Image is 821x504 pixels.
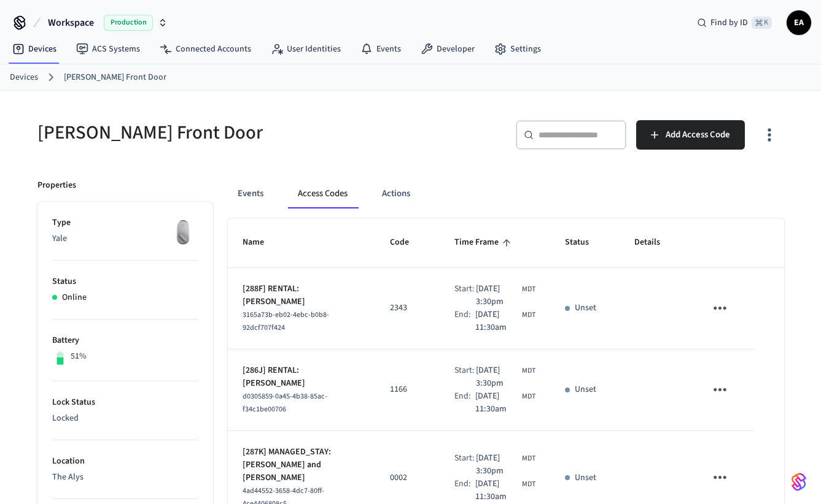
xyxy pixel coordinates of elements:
[351,38,411,60] a: Events
[454,283,477,308] div: Start:
[522,479,535,490] span: MDT
[475,390,535,416] div: America/Denver
[475,308,519,334] span: [DATE] 11:30am
[228,179,273,208] button: Events
[37,120,403,145] h5: [PERSON_NAME] Front Door
[243,446,360,484] p: [287K] MANAGED_STAY: [PERSON_NAME] and [PERSON_NAME]
[390,302,425,315] p: 2343
[2,38,66,60] a: Devices
[454,308,476,334] div: End:
[52,455,198,468] p: Location
[522,365,535,376] span: MDT
[52,216,198,229] p: Type
[476,364,535,390] div: America/Denver
[575,302,596,315] p: Unset
[476,452,535,478] div: America/Denver
[243,364,360,390] p: [286J] RENTAL: [PERSON_NAME]
[52,396,198,409] p: Lock Status
[575,383,596,396] p: Unset
[62,291,87,304] p: Online
[522,310,535,321] span: MDT
[228,179,784,208] div: ant example
[476,283,535,308] div: America/Denver
[787,10,811,35] button: EA
[475,478,519,503] span: [DATE] 11:30am
[476,364,519,390] span: [DATE] 3:30pm
[150,38,261,60] a: Connected Accounts
[390,233,425,252] span: Code
[52,471,198,484] p: The Alys
[52,412,198,425] p: Locked
[636,120,745,150] button: Add Access Code
[411,38,484,60] a: Developer
[52,232,198,245] p: Yale
[64,71,166,84] a: [PERSON_NAME] Front Door
[390,472,425,484] p: 0002
[37,179,76,192] p: Properties
[243,283,360,308] p: [288F] RENTAL: [PERSON_NAME]
[687,12,782,34] div: Find by ID⌘ K
[52,275,198,288] p: Status
[454,364,477,390] div: Start:
[475,390,519,416] span: [DATE] 11:30am
[390,383,425,396] p: 1166
[475,308,535,334] div: America/Denver
[372,179,420,208] button: Actions
[454,478,476,503] div: End:
[243,310,329,333] span: 3165a73b-eb02-4ebc-b0b8-92dcf707f424
[634,233,676,252] span: Details
[522,284,535,295] span: MDT
[454,233,515,252] span: Time Frame
[48,15,94,30] span: Workspace
[788,12,810,34] span: EA
[243,391,327,414] span: d0305859-0a45-4b38-85ac-f34c1be00706
[792,472,806,492] img: SeamLogoGradient.69752ec5.svg
[522,453,535,464] span: MDT
[104,15,153,31] span: Production
[484,38,551,60] a: Settings
[66,38,150,60] a: ACS Systems
[522,391,535,402] span: MDT
[52,334,198,347] p: Battery
[288,179,357,208] button: Access Codes
[454,452,477,478] div: Start:
[710,17,748,29] span: Find by ID
[168,216,198,247] img: August Wifi Smart Lock 3rd Gen, Silver, Front
[10,71,38,84] a: Devices
[565,233,605,252] span: Status
[666,127,730,143] span: Add Access Code
[261,38,351,60] a: User Identities
[475,478,535,503] div: America/Denver
[243,233,280,252] span: Name
[476,283,519,308] span: [DATE] 3:30pm
[575,472,596,484] p: Unset
[476,452,519,478] span: [DATE] 3:30pm
[71,350,87,363] p: 51%
[454,390,476,416] div: End:
[752,17,772,29] span: ⌘ K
